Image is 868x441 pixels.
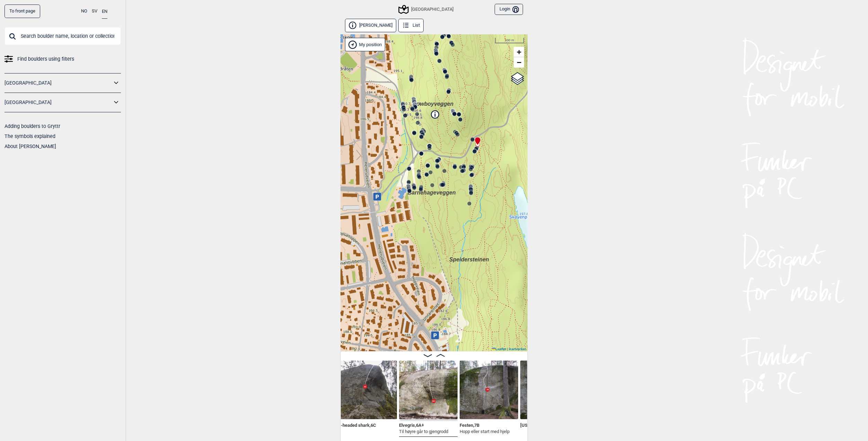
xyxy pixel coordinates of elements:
[81,5,87,18] button: NO
[495,4,523,15] button: Login
[517,58,521,67] span: −
[449,257,489,262] span: Speidersteinen
[509,347,526,351] a: Kartverket
[399,361,458,419] img: Elvegris 200428
[338,421,376,428] span: 3-headed shark , 6C
[520,361,579,419] img: Mississippi 200409
[399,5,453,14] div: [GEOGRAPHIC_DATA]
[413,101,453,107] span: Cowboyveggen
[5,5,40,18] a: To front page
[345,38,385,51] div: Show my position
[345,19,396,32] button: [PERSON_NAME]
[5,133,55,139] a: The symbols explained
[507,347,508,351] span: |
[460,421,479,428] span: Festen , 7B
[495,38,524,43] div: 100 m
[514,57,524,68] a: Zoom out
[5,144,56,149] a: About [PERSON_NAME]
[514,47,524,57] a: Zoom in
[449,256,453,260] div: Speidersteinen
[520,421,553,428] span: [US_STATE] , 6A+
[398,19,424,32] button: List
[5,54,121,64] a: Find boulders using filters
[408,190,456,196] span: Barnehageveggen
[5,97,112,107] a: [GEOGRAPHIC_DATA]
[92,5,97,18] button: SV
[102,5,107,19] button: EN
[511,71,524,86] a: Layers
[338,361,397,419] img: 3 headed shark 210521
[399,428,448,435] p: Til høyre går to gjengrodd
[460,428,510,435] p: Hopp eller start med hjelp
[399,421,424,428] span: Elvegris , 6A+
[460,361,518,419] img: Festen 210514
[5,27,121,45] input: Search boulder name, location or collection
[517,47,521,56] span: +
[17,54,74,64] span: Find boulders using filters
[5,78,112,88] a: [GEOGRAPHIC_DATA]
[492,347,506,351] a: Leaflet
[5,123,60,129] a: Adding boulders to Gryttr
